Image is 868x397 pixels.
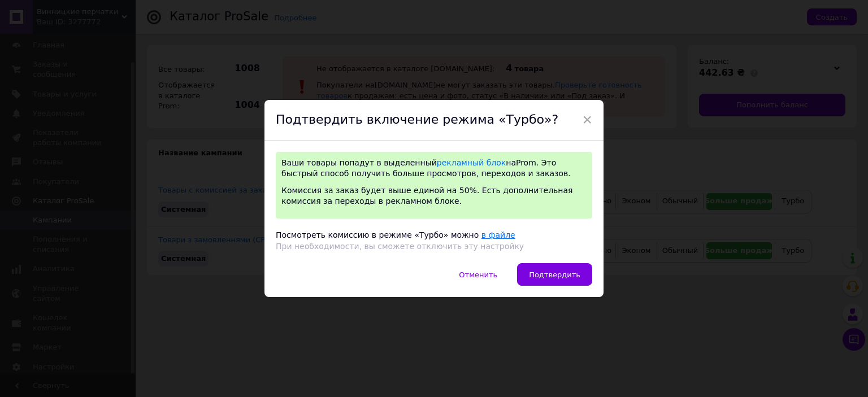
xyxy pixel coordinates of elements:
a: в файле [481,230,515,239]
button: Отменить [447,263,509,286]
span: × [582,110,592,129]
span: Ваши товары попадут в выделенный на Prom . Это быстрый способ получить больше просмотров, переход... [281,158,571,178]
button: Подтвердить [517,263,592,286]
div: Комиссия за заказ будет выше единой на 50%. Есть дополнительная комиссия за переходы в рекламном ... [281,185,587,207]
span: Посмотреть комиссию в режиме «Турбо» можно [276,230,479,239]
span: При необходимости, вы сможете отключить эту настройку [276,242,524,251]
div: Подтвердить включение режима «Турбо»? [264,100,604,141]
span: Отменить [459,271,497,279]
span: Подтвердить [529,271,580,279]
a: рекламный блок [437,158,506,167]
